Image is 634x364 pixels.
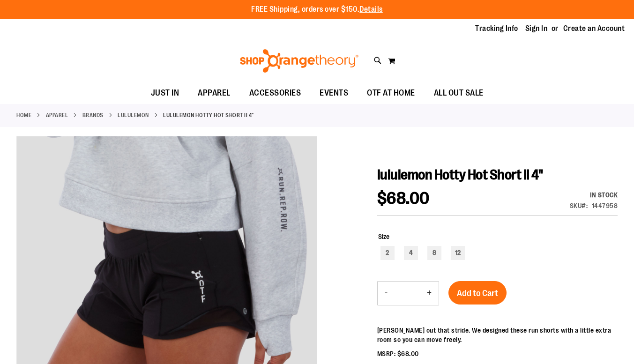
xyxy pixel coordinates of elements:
a: Details [359,5,383,14]
input: Product quantity [395,282,420,305]
div: 4 [404,246,418,260]
a: Tracking Info [475,23,518,34]
p: FREE Shipping, orders over $150. [251,4,383,15]
div: 2 [380,246,395,260]
span: JUST IN [151,82,179,104]
span: Size [378,233,389,240]
span: lululemon Hotty Hot Short II 4" [377,167,543,183]
p: [PERSON_NAME] out that stride. We designed these run shorts with a little extra room so you can m... [377,326,618,344]
span: EVENTS [320,82,348,104]
strong: lululemon Hotty Hot Short II 4" [163,111,254,119]
button: Add to Cart [448,281,507,305]
div: 8 [427,246,441,260]
span: ACCESSORIES [249,82,301,104]
div: 1447958 [592,201,618,210]
div: 12 [451,246,465,260]
a: Home [16,111,31,119]
strong: SKU [570,202,588,209]
div: Availability [570,190,618,200]
a: BRANDS [82,111,104,119]
a: Sign In [525,23,548,34]
span: OTF AT HOME [367,82,415,104]
a: APPAREL [46,111,68,119]
span: Add to Cart [457,288,498,298]
span: APPAREL [198,82,231,104]
a: Create an Account [563,23,625,34]
img: Shop Orangetheory [239,49,360,73]
button: Decrease product quantity [378,282,395,305]
span: ALL OUT SALE [434,82,484,104]
button: Increase product quantity [420,282,439,305]
span: $68.00 [377,189,430,208]
p: MSRP: $68.00 [377,349,618,358]
a: lululemon [118,111,149,119]
div: In stock [570,190,618,200]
